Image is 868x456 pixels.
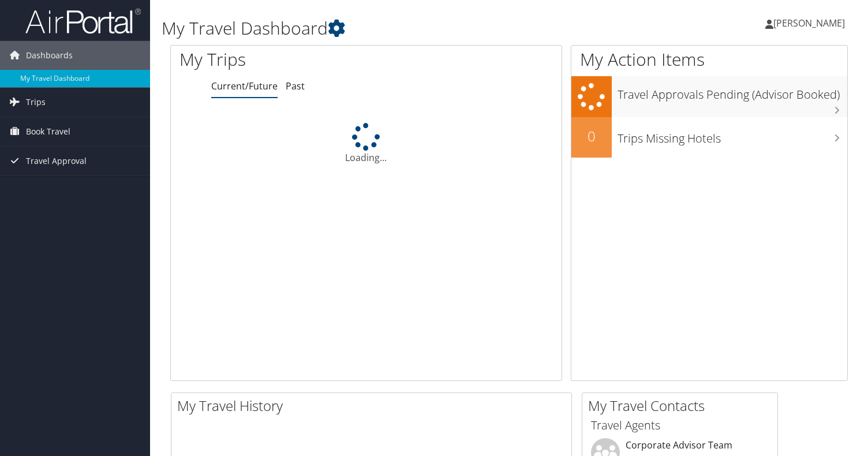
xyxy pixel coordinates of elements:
h1: My Trips [179,47,390,72]
span: Dashboards [26,41,73,70]
a: Travel Approvals Pending (Advisor Booked) [571,76,847,117]
h3: Travel Agents [591,417,769,433]
a: Current/Future [211,80,278,92]
h2: My Travel Contacts [588,396,777,416]
a: [PERSON_NAME] [765,6,856,40]
span: Trips [26,88,46,117]
img: airportal-logo.png [25,8,141,35]
span: [PERSON_NAME] [773,17,845,29]
h1: My Travel Dashboard [162,16,625,40]
a: 0Trips Missing Hotels [571,117,847,158]
h2: 0 [571,126,612,146]
h3: Trips Missing Hotels [618,125,847,147]
a: Past [286,80,305,92]
h2: My Travel History [177,396,571,416]
h1: My Action Items [571,47,847,72]
span: Travel Approval [26,147,87,175]
span: Book Travel [26,117,70,146]
div: Loading... [171,123,562,165]
h3: Travel Approvals Pending (Advisor Booked) [618,81,847,103]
